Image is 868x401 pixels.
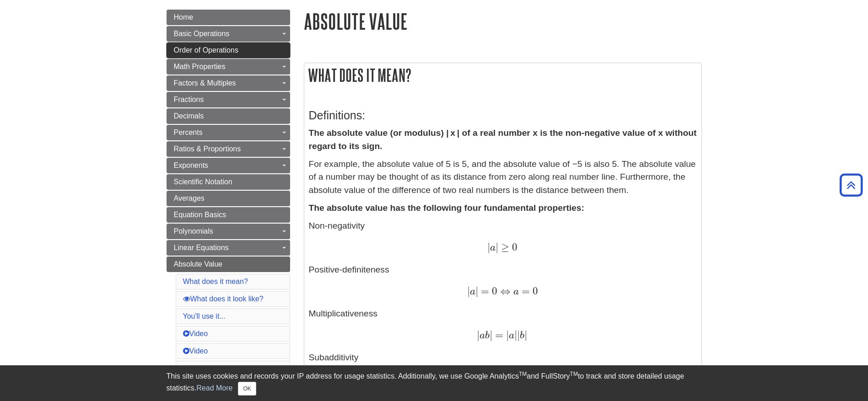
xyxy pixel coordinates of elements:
[174,30,230,37] span: Basic Operations
[309,128,697,151] strong: The absolute value (or modulus) | x | of a real number x is the non-negative value of x without r...
[167,10,290,25] a: Home
[174,13,194,21] span: Home
[309,158,697,197] p: For example, the absolute value of 5 is 5, and the absolute value of −5 is also 5. The absolute v...
[174,96,204,103] span: Fractions
[497,285,511,297] span: ⇔
[174,161,209,169] span: Exponents
[309,203,584,213] strong: The absolute value has the following four fundamental properties:
[511,287,519,297] span: a
[304,63,701,87] h2: What does it mean?
[489,285,497,297] span: 0
[174,46,238,54] span: Order of Operations
[174,63,226,70] span: Math Properties
[238,382,256,396] button: Close
[174,79,236,87] span: Factors & Multiples
[509,331,514,341] span: a
[167,75,290,91] a: Factors & Multiples
[498,241,509,253] span: ≥
[167,108,290,124] a: Decimals
[506,329,509,341] span: |
[167,43,290,58] a: Order of Operations
[167,191,290,206] a: Averages
[836,179,866,191] a: Back to Top
[174,128,203,136] span: Percents
[520,331,524,341] span: b
[490,243,496,253] span: a
[167,371,702,396] div: This site uses cookies and records your IP address for usage statistics. Additionally, we use Goo...
[167,224,290,239] a: Polynomials
[509,241,518,253] span: 0
[167,158,290,173] a: Exponents
[514,329,517,341] span: |
[477,329,480,341] span: |
[309,219,697,386] p: Non-negativity Positive-definiteness Multiplicativeness Subadditivity
[183,295,264,303] a: What does it look like?
[517,329,520,341] span: |
[467,285,470,297] span: |
[167,26,290,42] a: Basic Operations
[167,174,290,190] a: Scientific Notation
[167,141,290,157] a: Ratios & Proportions
[492,329,503,341] span: =
[174,145,241,153] span: Ratios & Proportions
[487,241,490,253] span: |
[496,241,498,253] span: |
[309,109,697,122] h3: Definitions:
[475,285,478,297] span: |
[174,178,232,186] span: Scientific Notation
[167,59,290,75] a: Math Properties
[167,257,290,272] a: Absolute Value
[519,371,527,377] sup: TM
[196,384,232,392] a: Read More
[174,260,222,268] span: Absolute Value
[524,329,527,341] span: |
[183,278,248,285] a: What does it mean?
[167,92,290,107] a: Fractions
[183,330,208,337] a: Video
[174,211,226,219] span: Equation Basics
[490,329,492,341] span: |
[478,285,489,297] span: =
[304,10,702,33] h1: Absolute Value
[480,331,485,341] span: a
[167,207,290,223] a: Equation Basics
[174,194,205,202] span: Averages
[470,287,475,297] span: a
[167,125,290,140] a: Percents
[570,371,578,377] sup: TM
[485,331,490,341] span: b
[167,240,290,256] a: Linear Equations
[183,312,226,320] a: You'll use it...
[174,244,229,251] span: Linear Equations
[519,285,530,297] span: =
[183,364,208,372] a: Video
[530,285,538,297] span: 0
[174,112,204,120] span: Decimals
[174,227,213,235] span: Polynomials
[183,347,208,355] a: Video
